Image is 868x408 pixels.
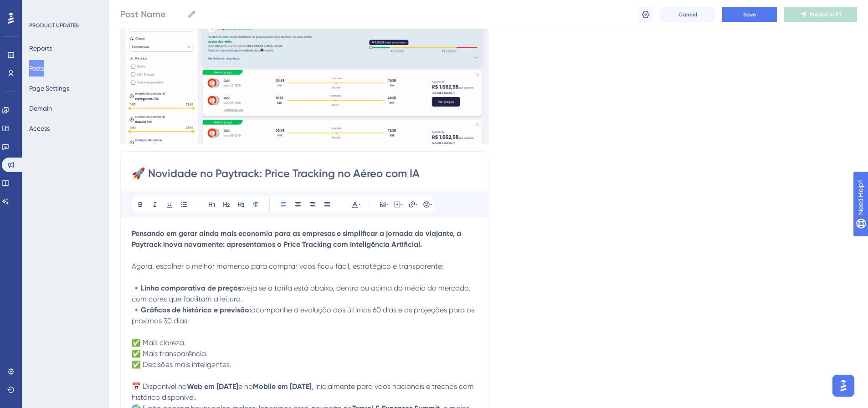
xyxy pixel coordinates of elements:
[29,80,69,97] button: Page Settings
[253,382,312,391] strong: Mobile em [DATE]
[21,2,57,13] span: Need Help?
[660,7,715,22] button: Cancel
[132,360,231,369] span: ✅ Decisões mais inteligentes.
[29,100,52,117] button: Domain
[132,262,444,270] span: Agora, escolher o melhor momento para comprar voos ficou fácil, estratégico e transparente:
[187,382,238,391] strong: Web em [DATE]
[132,166,477,181] input: Post Title
[810,11,842,18] span: Publish in PT
[29,60,44,76] button: Posts
[120,8,184,20] input: Post Name
[132,284,141,292] span: 🔹
[29,120,50,137] button: Access
[132,284,472,303] span: veja se a tarifa está abaixo, dentro ou acima da média do mercado, com cores que facilitam a leit...
[830,372,857,399] iframe: UserGuiding AI Assistant Launcher
[141,284,243,292] strong: Linha comparativa de preços:
[722,7,777,22] button: Save
[132,306,476,325] span: acompanhe a evolução dos últimos 60 dias e as projeções para os próximos 30 dias.
[132,306,141,314] span: 🔹
[678,11,697,18] span: Cancel
[238,382,253,391] span: e no
[132,349,208,358] span: ✅ Mais transparência.
[141,306,251,314] strong: Gráficos de histórico e previsão:
[784,7,857,22] button: Publish in PT
[743,11,756,18] span: Save
[132,382,187,391] span: 📅 Disponível no
[29,40,52,56] button: Reports
[132,229,463,249] strong: Pensando em gerar ainda mais economia para as empresas e simplificar a jornada do viajante, a Pay...
[29,22,79,29] div: PRODUCT UPDATES
[132,338,186,347] span: ✅ Mais clareza.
